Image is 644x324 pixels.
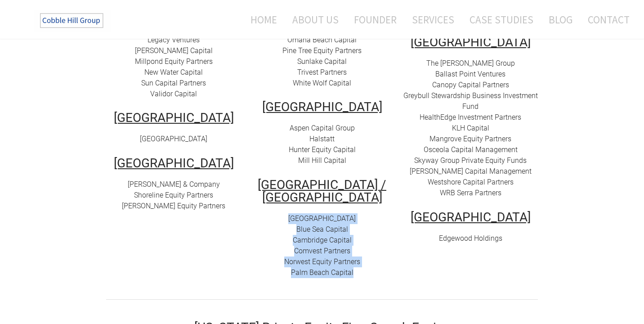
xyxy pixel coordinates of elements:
[432,81,509,89] a: Canopy Capital Partners
[294,247,299,255] font: C
[237,8,284,31] a: Home
[296,225,348,234] a: Blue Sea Capital
[258,177,386,205] u: [GEOGRAPHIC_DATA] / [GEOGRAPHIC_DATA]
[414,156,527,165] a: Skyway Group Private Equity Funds
[293,236,352,244] a: Cambridge Capital
[440,189,501,197] a: WRB Serra Partners
[262,99,382,114] u: [GEOGRAPHIC_DATA]
[410,167,532,175] a: [PERSON_NAME] Capital Management
[288,214,356,223] a: [GEOGRAPHIC_DATA]
[452,124,489,132] span: ​​
[286,8,345,31] a: About Us
[293,79,351,87] a: White Wolf Capital
[294,247,350,255] a: Comvest Partners
[411,35,531,49] u: [GEOGRAPHIC_DATA]
[144,68,203,76] a: New Water Capital
[297,57,347,66] a: Sunlake Capital
[284,257,360,266] a: Norwest Equity Partners
[135,46,213,55] a: [PERSON_NAME] Capital
[150,90,197,98] a: Validor Capital
[141,79,206,87] a: Sun Capital Partners
[403,91,538,111] a: Greybull Stewardship Business Investment Fund
[439,234,502,243] a: Edgewood Holdings
[428,178,514,186] a: Westshore Capital Partners
[291,268,353,277] a: Palm Beach Capital
[140,135,207,143] a: [GEOGRAPHIC_DATA]
[122,202,225,210] a: [PERSON_NAME] Equity Partners
[34,9,111,32] img: The Cobble Hill Group LLC
[411,210,531,225] u: [GEOGRAPHIC_DATA]
[255,213,389,278] div: ​
[114,110,234,125] u: [GEOGRAPHIC_DATA]
[282,46,362,55] a: Pine Tree Equity Partners
[128,180,220,189] a: [PERSON_NAME] & Company
[429,135,511,143] a: ​Mangrove Equity Partners
[290,124,355,132] a: Aspen Capital Group
[114,156,234,171] u: [GEOGRAPHIC_DATA]
[347,8,403,31] a: Founder
[297,68,347,76] a: Trivest Partners
[424,145,518,154] a: Osceola Capital Management
[435,70,505,78] a: Ballast Point Ventures
[148,36,200,44] a: Legacy Ventures
[581,8,630,31] a: Contact
[135,57,213,66] a: Millpond Equity Partners
[309,135,335,143] a: Halstatt
[298,156,346,165] a: Mill Hill Capital
[287,36,357,44] a: Omaha Beach Capital
[452,124,489,132] a: KLH Capital
[420,113,521,121] a: HealthEdge Investment Partners
[405,8,461,31] a: Services
[426,59,515,67] a: The [PERSON_NAME] Group
[289,145,356,154] a: Hunter Equity Capital
[463,8,540,31] a: Case Studies
[134,191,213,199] a: Shoreline Equity Partners
[542,8,579,31] a: Blog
